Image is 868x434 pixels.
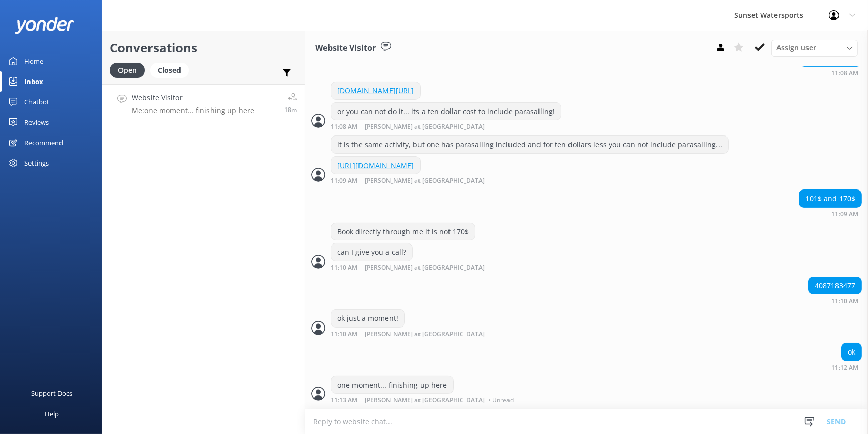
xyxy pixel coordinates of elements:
[831,298,858,304] strong: 11:10 AM
[24,153,49,173] div: Settings
[110,64,150,75] a: Open
[24,112,49,132] div: Reviews
[337,86,414,95] a: [DOMAIN_NAME][URL]
[331,396,516,403] div: 10:13am 13-Aug-2025 (UTC -05:00) America/Cancun
[799,69,862,76] div: 10:08am 13-Aug-2025 (UTC -05:00) America/Cancun
[102,84,305,122] a: Website VisitorMe:one moment... finishing up here18m
[331,178,357,184] strong: 11:09 AM
[331,264,518,272] div: 10:10am 13-Aug-2025 (UTC -05:00) America/Cancun
[831,70,858,76] strong: 11:08 AM
[842,343,861,361] div: ok
[15,17,74,34] img: yonder-white-logo.png
[284,105,297,114] span: 10:13am 13-Aug-2025 (UTC -05:00) America/Cancun
[365,397,485,403] span: [PERSON_NAME] at [GEOGRAPHIC_DATA]
[331,397,357,403] strong: 11:13 AM
[150,63,189,78] div: Closed
[331,177,518,184] div: 10:09am 13-Aug-2025 (UTC -05:00) America/Cancun
[771,40,858,56] div: Assign User
[365,265,485,272] span: [PERSON_NAME] at [GEOGRAPHIC_DATA]
[337,160,414,170] a: [URL][DOMAIN_NAME]
[799,190,861,207] div: 101$ and 170$
[110,38,297,58] h2: Conversations
[331,265,357,272] strong: 11:10 AM
[132,92,254,103] h4: Website Visitor
[331,243,412,261] div: can I give you a call?
[799,210,862,218] div: 10:09am 13-Aug-2025 (UTC -05:00) America/Cancun
[331,223,475,240] div: Book directly through me it is not 170$
[315,42,376,55] h3: Website Visitor
[331,376,453,394] div: one moment... finishing up here
[365,331,485,338] span: [PERSON_NAME] at [GEOGRAPHIC_DATA]
[831,211,858,218] strong: 11:09 AM
[32,383,73,403] div: Support Docs
[331,103,561,120] div: or you can not do it... its a ten dollar cost to include parasailing!
[132,106,254,115] p: Me: one moment... finishing up here
[331,310,404,327] div: ok just a moment!
[365,178,485,184] span: [PERSON_NAME] at [GEOGRAPHIC_DATA]
[45,403,59,424] div: Help
[365,124,485,130] span: [PERSON_NAME] at [GEOGRAPHIC_DATA]
[24,71,43,92] div: Inbox
[331,331,357,338] strong: 11:10 AM
[809,277,861,294] div: 4087183477
[24,51,43,71] div: Home
[831,365,858,371] strong: 11:12 AM
[831,364,862,371] div: 10:12am 13-Aug-2025 (UTC -05:00) America/Cancun
[331,124,357,130] strong: 11:08 AM
[110,63,145,78] div: Open
[331,136,728,153] div: it is the same activity, but one has parasailing included and for ten dollars less you can not in...
[331,330,518,338] div: 10:10am 13-Aug-2025 (UTC -05:00) America/Cancun
[488,397,514,403] span: • Unread
[150,64,194,75] a: Closed
[331,123,561,130] div: 10:08am 13-Aug-2025 (UTC -05:00) America/Cancun
[808,297,862,304] div: 10:10am 13-Aug-2025 (UTC -05:00) America/Cancun
[24,92,49,112] div: Chatbot
[24,132,63,153] div: Recommend
[776,42,816,53] span: Assign user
